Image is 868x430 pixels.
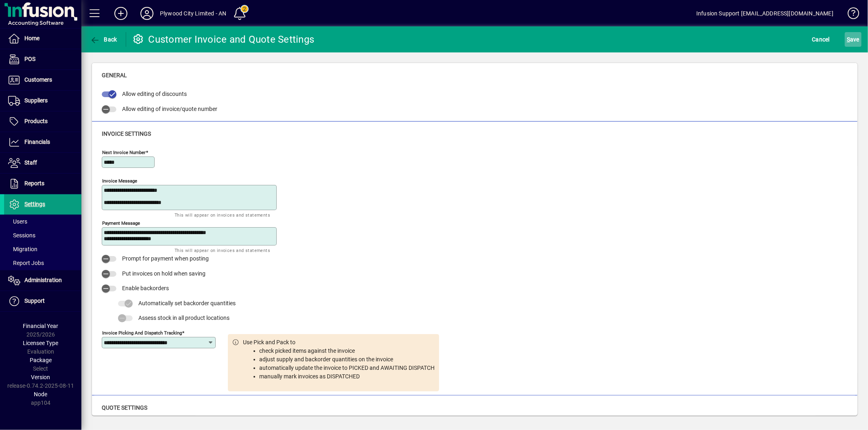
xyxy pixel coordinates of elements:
span: Version [31,374,50,380]
span: General [102,72,127,78]
li: check picked items against the invoice [260,347,435,355]
span: S [847,36,850,43]
app-page-header-button: Back [81,32,126,47]
span: Settings [24,201,45,207]
div: Infusion Support [EMAIL_ADDRESS][DOMAIN_NAME] [696,7,833,20]
span: ave [847,33,859,46]
button: Save [845,32,861,47]
a: Users [4,215,81,228]
a: Report Jobs [4,256,81,270]
span: Invoice settings [102,130,151,137]
mat-label: Payment Message [102,220,140,226]
span: Licensee Type [23,340,59,346]
a: Home [4,28,81,49]
button: Back [88,32,119,47]
mat-hint: This will appear on invoices and statements [175,210,270,219]
div: Customer Invoice and Quote Settings [132,33,315,46]
span: Assess stock in all product locations [138,315,230,321]
span: Products [24,118,48,124]
span: Prompt for payment when posting [122,255,209,262]
span: Financial Year [23,323,59,329]
span: Node [34,391,48,397]
li: manually mark invoices as DISPATCHED [260,372,435,381]
li: automatically update the invoice to PICKED and AWAITING DISPATCH [260,364,435,372]
button: Profile [134,6,160,21]
a: Sessions [4,228,81,242]
a: Suppliers [4,91,81,111]
a: Administration [4,270,81,291]
a: POS [4,49,81,69]
span: Users [8,218,27,225]
span: Allow editing of invoice/quote number [122,106,217,112]
span: Put invoices on hold when saving [122,270,206,277]
mat-label: Invoice Message [102,178,137,184]
button: Add [108,6,134,21]
span: Back [90,36,117,43]
span: Suppliers [24,97,48,104]
div: Use Pick and Pack to [243,338,435,387]
span: Sessions [8,232,35,239]
span: Staff [24,159,37,166]
span: Package [30,357,52,363]
li: adjust supply and backorder quantities on the invoice [260,355,435,364]
span: Administration [24,277,62,283]
a: Migration [4,242,81,256]
mat-hint: This will appear on invoices and statements [175,245,270,255]
a: Customers [4,70,81,90]
mat-label: Next invoice number [102,150,146,155]
span: Reports [24,180,44,187]
a: Staff [4,153,81,173]
span: Automatically set backorder quantities [138,300,236,306]
a: Support [4,291,81,311]
a: Financials [4,132,81,152]
span: Home [24,35,39,41]
button: Cancel [810,32,832,47]
a: Products [4,111,81,132]
div: Plywood City Limited - AN [160,7,226,20]
span: Migration [8,246,37,252]
span: Cancel [812,33,830,46]
a: Knowledge Base [842,2,858,28]
span: Quote settings [102,404,147,411]
a: Reports [4,174,81,194]
span: Allow editing of discounts [122,91,187,97]
span: Enable backorders [122,285,169,291]
span: POS [24,56,35,62]
span: Financials [24,139,50,145]
mat-label: Invoice Picking and Dispatch Tracking [102,330,182,335]
span: Report Jobs [8,260,44,266]
span: Support [24,298,45,304]
span: Customers [24,76,52,83]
